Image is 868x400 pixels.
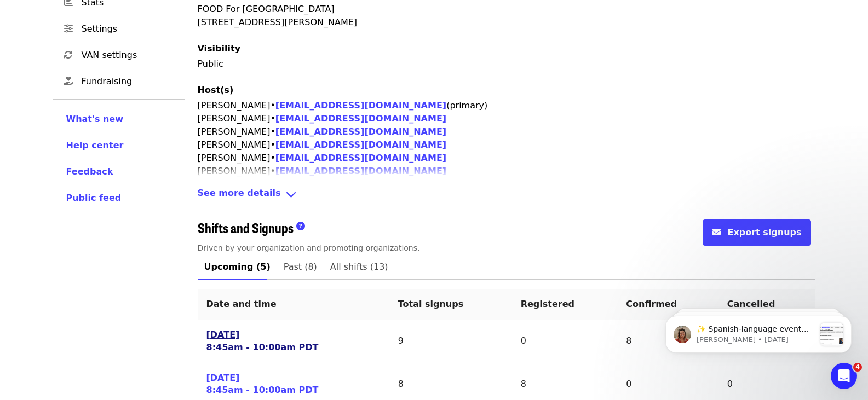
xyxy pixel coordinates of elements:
[198,43,241,54] span: Visibility
[66,165,113,178] button: Feedback
[649,294,868,370] iframe: Intercom notifications message
[275,140,446,150] a: [EMAIL_ADDRESS][DOMAIN_NAME]
[66,140,124,150] span: Help center
[66,193,122,203] span: Public feed
[275,166,446,176] a: [EMAIL_ADDRESS][DOMAIN_NAME]
[512,320,618,363] td: 0
[82,75,176,88] span: Fundraising
[296,221,305,231] i: question-circle icon
[626,299,677,309] span: Confirmed
[198,187,281,202] span: See more details
[275,100,446,111] a: [EMAIL_ADDRESS][DOMAIN_NAME]
[198,16,815,29] div: [STREET_ADDRESS][PERSON_NAME]
[198,100,488,176] span: [PERSON_NAME] • (primary) [PERSON_NAME] • [PERSON_NAME] • [PERSON_NAME] • [PERSON_NAME] • [PERSON...
[277,254,324,280] a: Past (8)
[398,299,464,309] span: Total signups
[285,187,297,202] i: angle-down icon
[82,22,176,36] span: Settings
[198,187,815,202] div: See more detailsangle-down icon
[617,320,718,363] td: 8
[198,3,815,16] div: FOOD For [GEOGRAPHIC_DATA]
[204,259,271,275] span: Upcoming (5)
[206,299,277,309] span: Date and time
[275,113,446,124] a: [EMAIL_ADDRESS][DOMAIN_NAME]
[703,219,810,246] button: envelope iconExport signups
[53,42,185,68] a: VAN settings
[389,320,512,363] td: 9
[198,85,234,95] span: Host(s)
[712,227,721,237] i: envelope icon
[64,50,73,60] i: sync icon
[53,16,185,42] a: Settings
[206,329,319,354] a: [DATE]8:45am - 10:00am PDT
[198,57,815,71] p: Public
[275,153,446,163] a: [EMAIL_ADDRESS][DOMAIN_NAME]
[82,49,176,62] span: VAN settings
[53,68,185,95] a: Fundraising
[66,192,171,205] a: Public feed
[198,254,277,280] a: Upcoming (5)
[66,113,171,126] a: What's new
[831,363,857,389] iframe: Intercom live chat
[66,139,171,152] a: Help center
[330,259,388,275] span: All shifts (13)
[521,299,574,309] span: Registered
[64,76,73,86] i: hand-holding-heart icon
[206,372,319,397] a: [DATE]8:45am - 10:00am PDT
[198,244,420,252] span: Driven by your organization and promoting organizations.
[64,24,73,34] i: sliders-h icon
[198,218,294,237] span: Shifts and Signups
[275,126,446,137] a: [EMAIL_ADDRESS][DOMAIN_NAME]
[66,114,124,124] span: What's new
[284,259,317,275] span: Past (8)
[324,254,395,280] a: All shifts (13)
[853,363,862,372] span: 4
